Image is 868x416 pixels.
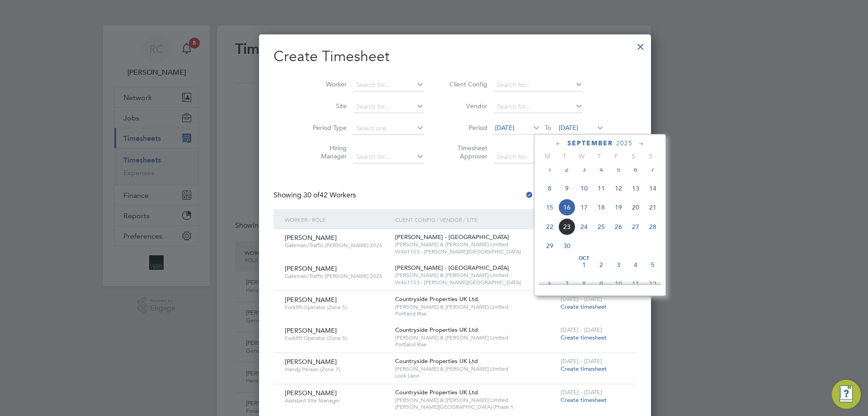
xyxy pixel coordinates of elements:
[306,124,347,132] label: Period Type
[285,358,337,366] span: [PERSON_NAME]
[576,199,593,216] span: 17
[593,199,610,216] span: 18
[561,365,607,373] span: Create timesheet
[627,161,644,178] span: 6
[576,218,593,235] span: 24
[610,218,627,235] span: 26
[285,304,388,311] span: Forklift Operator (Zone 5)
[285,264,337,273] span: [PERSON_NAME]
[539,152,556,160] span: M
[274,47,637,66] h2: Create Timesheet
[627,275,644,292] span: 11
[593,218,610,235] span: 25
[576,161,593,178] span: 3
[541,275,558,292] span: 6
[558,237,576,254] span: 30
[627,256,644,273] span: 4
[285,366,388,373] span: Handy Person (Zone 7)
[395,365,556,373] span: [PERSON_NAME] & [PERSON_NAME] Limited
[573,152,590,160] span: W
[395,372,556,379] span: Lock Lane
[395,397,556,404] span: [PERSON_NAME] & [PERSON_NAME] Limited
[283,209,393,230] div: Worker / Role
[395,357,478,365] span: Countryside Properties UK Ltd
[395,334,556,341] span: [PERSON_NAME] & [PERSON_NAME] Limited
[353,122,424,135] input: Select one
[561,303,607,311] span: Create timesheet
[576,275,593,292] span: 8
[447,124,487,132] label: Period
[395,303,556,311] span: [PERSON_NAME] & [PERSON_NAME] Limited
[561,334,607,341] span: Create timesheet
[561,396,607,404] span: Create timesheet
[644,180,661,197] span: 14
[274,191,358,200] div: Showing
[561,388,602,396] span: [DATE] - [DATE]
[558,199,576,216] span: 16
[627,218,644,235] span: 27
[625,152,642,160] span: S
[447,80,487,88] label: Client Config
[285,296,337,304] span: [PERSON_NAME]
[395,388,478,396] span: Countryside Properties UK Ltd
[608,152,625,160] span: F
[558,218,576,235] span: 23
[303,191,320,200] span: 30 of
[558,275,576,292] span: 7
[395,279,556,286] span: W461153 - [PERSON_NAME][GEOGRAPHIC_DATA]
[556,152,573,160] span: T
[558,161,576,178] span: 2
[593,161,610,178] span: 4
[285,397,388,404] span: Assistant Site Manager
[644,199,661,216] span: 21
[642,152,659,160] span: S
[395,233,509,241] span: [PERSON_NAME] - [GEOGRAPHIC_DATA]
[353,100,424,113] input: Search for...
[644,161,661,178] span: 7
[610,275,627,292] span: 10
[644,256,661,273] span: 5
[576,180,593,197] span: 10
[395,241,556,248] span: [PERSON_NAME] & [PERSON_NAME] Limited
[353,151,424,163] input: Search for...
[593,256,610,273] span: 2
[610,180,627,197] span: 12
[593,180,610,197] span: 11
[395,310,556,317] span: Portland Rise
[306,144,347,160] label: Hiring Manager
[494,79,583,91] input: Search for...
[395,272,556,279] span: [PERSON_NAME] & [PERSON_NAME] Limited
[447,144,487,160] label: Timesheet Approver
[395,248,556,255] span: W461153 - [PERSON_NAME][GEOGRAPHIC_DATA]
[285,389,337,397] span: [PERSON_NAME]
[285,335,388,342] span: Forklift Operator (Zone 5)
[395,264,509,272] span: [PERSON_NAME] - [GEOGRAPHIC_DATA]
[561,326,602,334] span: [DATE] - [DATE]
[627,199,644,216] span: 20
[644,218,661,235] span: 28
[567,139,613,147] span: September
[395,403,556,411] span: [PERSON_NAME][GEOGRAPHIC_DATA] (Phase 1
[447,102,487,110] label: Vendor
[590,152,608,160] span: T
[576,256,593,261] span: Oct
[395,341,556,348] span: Portland Rise
[541,161,558,178] span: 1
[610,161,627,178] span: 5
[559,124,578,132] span: [DATE]
[561,357,602,365] span: [DATE] - [DATE]
[393,209,558,230] div: Client Config / Vendor / Site
[306,80,347,88] label: Worker
[395,326,478,334] span: Countryside Properties UK Ltd
[303,191,356,200] span: 42 Workers
[610,199,627,216] span: 19
[610,256,627,273] span: 3
[542,122,554,134] span: To
[541,237,558,254] span: 29
[285,234,337,242] span: [PERSON_NAME]
[644,275,661,292] span: 12
[285,326,337,335] span: [PERSON_NAME]
[395,295,478,303] span: Countryside Properties UK Ltd
[285,273,388,280] span: Gateman/Traffic [PERSON_NAME] 2025
[832,380,861,409] button: Engage Resource Center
